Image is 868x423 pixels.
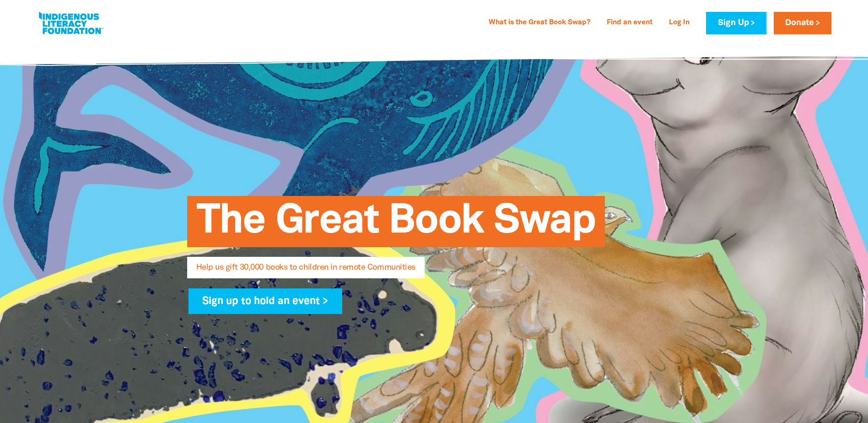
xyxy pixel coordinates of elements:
a: Find an event [601,16,658,30]
a: Log In [663,16,695,30]
a: Sign Up [706,12,766,34]
span: Help us gift 30,000 books to children in remote Communities [196,264,415,278]
span: The Great Book Swap [196,203,596,247]
a: Sign up to hold an event > [189,288,343,314]
a: What is the Great Book Swap? [483,16,596,30]
a: Donate [774,12,831,34]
